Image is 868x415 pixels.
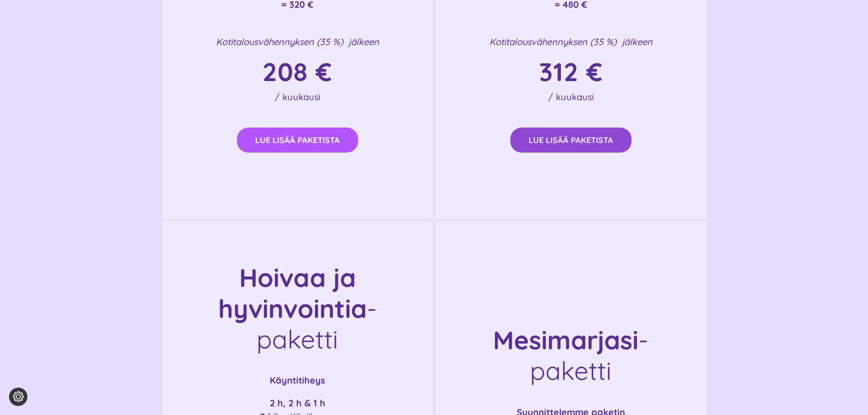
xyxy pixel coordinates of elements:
a: Lue lisää paketista [237,128,358,153]
strong: Mesimarjasi [493,324,638,356]
p: / kuukausi [453,90,688,104]
strong: 312 € [539,56,603,87]
span: Lue lisää paketista [529,135,613,145]
strong: Käyntitiheys [270,374,325,386]
button: Evästeasetukset [9,388,27,406]
h4: -paketti [180,262,415,354]
strong: 2 h, 2 h & 1 h [270,397,325,409]
em: Kotitalousvähennyksen (35 %) jälkeen [216,36,379,47]
h4: -paketti [462,325,679,386]
em: Kotitalousvähennyksen (35 %) jälkeen [489,36,652,47]
strong: 208 € [262,56,332,87]
span: Lue lisää paketista [255,135,340,145]
p: / kuukausi [180,90,415,104]
strong: Hoivaa ja hyvinvointia [218,261,367,324]
a: Lue lisää paketista [510,128,632,153]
